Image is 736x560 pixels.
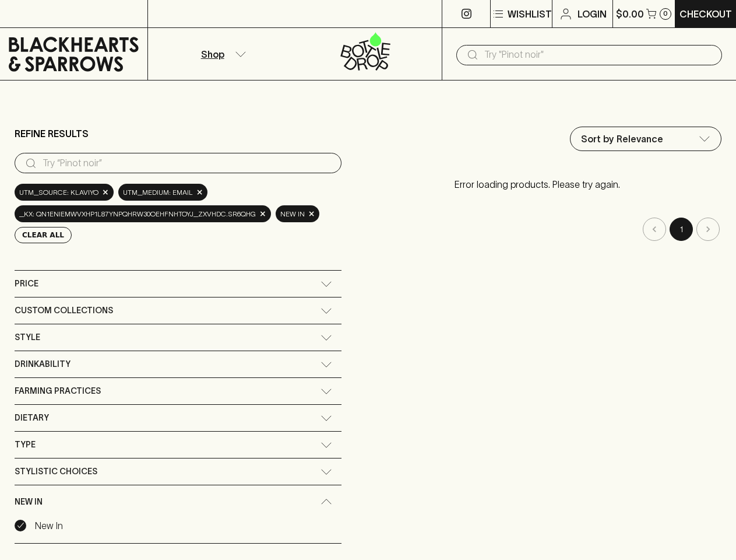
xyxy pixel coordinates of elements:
span: Style [15,330,40,345]
p: 0 [663,10,668,17]
p: Shop [201,47,224,61]
span: Stylistic Choices [15,464,97,479]
div: New In [15,485,341,519]
p: Error loading products. Please try again. [353,166,721,203]
p: New In [35,519,63,533]
span: × [196,186,203,198]
input: Try "Pinot noir" [484,45,713,64]
input: Try “Pinot noir” [43,154,332,173]
span: × [259,208,266,220]
span: Farming Practices [15,384,101,398]
button: page 1 [670,218,693,241]
div: Type [15,432,341,458]
span: _kx: QN1enIeMwVXHP1L87yNpqhRW30OEhfnHTOyJ_ZxvHdc.Sr6qHg [19,208,256,220]
p: Sort by Relevance [581,132,663,146]
span: Custom Collections [15,303,113,318]
span: utm_source: Klaviyo [19,187,98,198]
p: $0.00 [616,7,644,21]
span: × [102,186,109,198]
div: Price [15,271,341,297]
div: Farming Practices [15,378,341,404]
p: Checkout [679,7,732,21]
span: Drinkability [15,357,71,372]
button: Shop [148,28,295,80]
span: utm_medium: email [123,187,193,198]
span: Dietary [15,411,49,425]
span: Type [15,437,36,452]
div: Sort by Relevance [571,127,721,150]
nav: pagination navigation [353,218,721,241]
p: Wishlist [508,7,552,21]
span: × [308,208,315,220]
div: Drinkability [15,351,341,377]
div: Style [15,324,341,351]
button: Clear All [15,227,72,243]
p: Refine Results [15,127,89,141]
span: New In [15,495,43,509]
div: Custom Collections [15,297,341,324]
p: Login [577,7,607,21]
div: Dietary [15,405,341,431]
div: Stylistic Choices [15,459,341,485]
span: New In [280,208,305,220]
span: Price [15,276,38,291]
p: ⠀ [148,7,158,21]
